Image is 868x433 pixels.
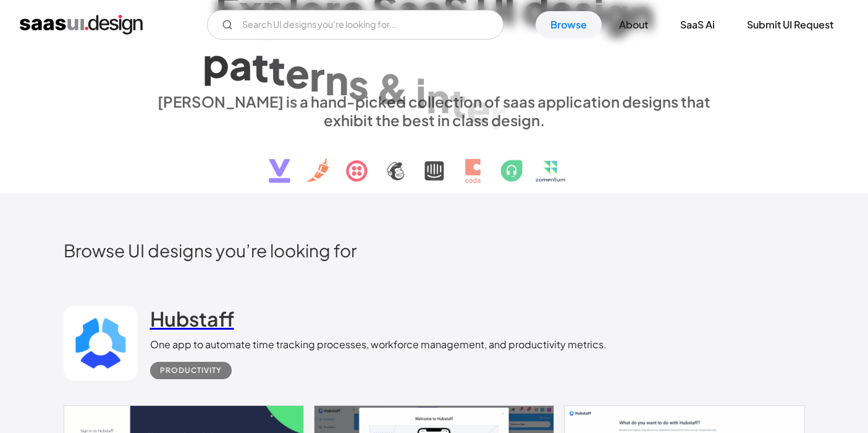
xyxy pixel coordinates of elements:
h2: Browse UI designs you’re looking for [64,239,805,261]
div: t [252,43,269,91]
div: r [310,53,325,100]
div: r [491,90,506,138]
input: Search UI designs you're looking for... [207,10,504,40]
form: Email Form [207,10,504,40]
div: Productivity [160,363,222,378]
div: e [466,85,491,132]
a: About [604,11,663,38]
div: [PERSON_NAME] is a hand-picked collection of saas application designs that exhibit the best in cl... [150,92,718,129]
img: text, icon, saas logo [247,129,622,194]
a: Hubstaff [150,306,234,337]
h2: Hubstaff [150,306,234,331]
div: p [203,38,229,86]
div: a [229,41,252,88]
a: SaaS Ai [665,11,730,38]
div: One app to automate time tracking processes, workforce management, and productivity metrics. [150,337,607,352]
a: home [20,15,143,35]
div: t [450,79,466,127]
div: n [325,56,348,104]
div: & [376,64,408,112]
div: s [348,60,369,108]
div: t [269,46,285,93]
div: e [285,49,310,96]
div: i [416,69,426,116]
a: Browse [536,11,602,38]
a: Submit UI Request [732,11,848,38]
div: n [426,74,450,121]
